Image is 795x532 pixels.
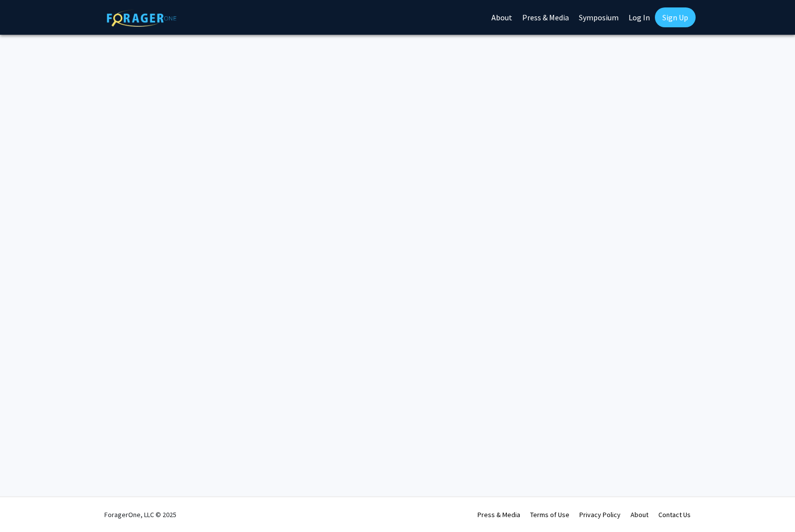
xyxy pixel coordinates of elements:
[104,497,176,532] div: ForagerOne, LLC © 2025
[530,510,569,519] a: Terms of Use
[477,510,520,519] a: Press & Media
[107,9,176,27] img: ForagerOne Logo
[655,7,696,27] a: Sign Up
[658,510,691,519] a: Contact Us
[579,510,621,519] a: Privacy Policy
[631,510,648,519] a: About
